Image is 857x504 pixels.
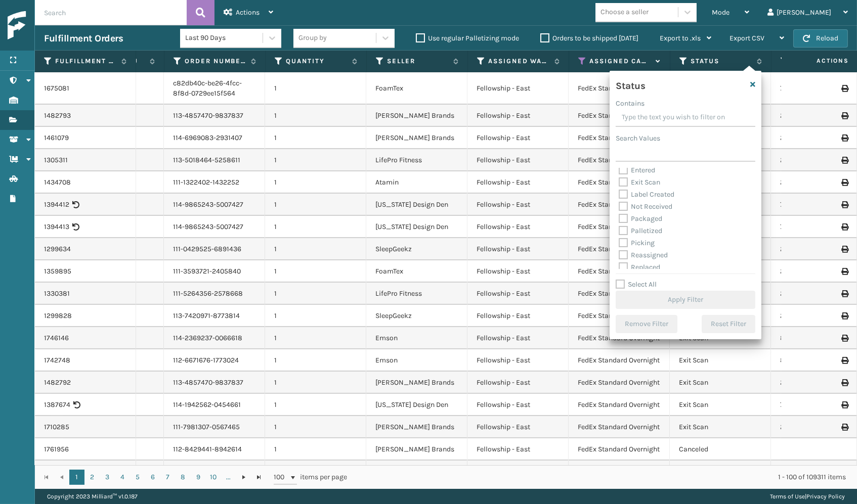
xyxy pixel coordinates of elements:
[660,34,701,42] span: Export to .xls
[569,394,670,416] td: FedEx Standard Overnight
[780,133,830,142] a: 282854863622
[616,77,645,92] h4: Status
[841,357,847,364] i: Print Label
[569,305,670,327] td: FedEx Standard Overnight
[185,57,246,66] label: Order Number
[265,305,366,327] td: 1
[780,356,826,364] a: 880419966761
[770,489,845,504] div: |
[274,472,289,482] span: 100
[467,171,569,194] td: Fellowship - East
[841,179,847,186] i: Print Label
[251,470,267,485] a: Go to the last page
[619,178,660,187] label: Exit Scan
[616,98,645,109] label: Contains
[366,238,467,260] td: SleepGeekz
[488,57,549,66] label: Assigned Warehouse
[780,334,828,342] a: 880481258851
[164,127,265,149] td: 114-6969083-2931407
[44,222,69,232] a: 1394413
[569,283,670,305] td: FedEx Standard Overnight
[366,127,467,149] td: [PERSON_NAME] Brands
[274,470,348,485] span: items per page
[55,57,116,66] label: Fulfillment Order Id
[236,470,251,485] a: Go to the next page
[265,372,366,394] td: 1
[366,260,467,283] td: FoamTex
[841,223,847,231] i: Print Label
[780,200,825,209] a: 770707196752
[265,461,366,483] td: 1
[616,315,677,333] button: Remove Filter
[569,372,670,394] td: FedEx Standard Overnight
[69,470,84,485] a: 1
[793,29,848,48] button: Reload
[702,315,755,333] button: Reset Filter
[780,378,830,387] a: 283030648040
[467,105,569,127] td: Fellowship - East
[616,133,660,144] label: Search Values
[569,438,670,461] td: FedEx Standard Overnight
[670,349,771,372] td: Exit Scan
[841,401,847,408] i: Print Label
[265,327,366,349] td: 1
[164,260,265,283] td: 111-3593721-2405840
[44,133,69,143] a: 1461079
[160,470,176,485] a: 7
[601,7,649,18] div: Choose a seller
[619,226,662,235] label: Palletized
[44,266,71,277] a: 1359895
[467,72,569,105] td: Fellowship - East
[366,194,467,216] td: [US_STATE] Design Den
[569,349,670,372] td: FedEx Standard Overnight
[619,214,662,223] label: Packaged
[780,423,827,431] a: 286818505170
[130,470,145,485] a: 5
[236,8,260,17] span: Actions
[569,171,670,194] td: FedEx Standard Overnight
[670,372,771,394] td: Exit Scan
[164,283,265,305] td: 111-5264356-2578668
[44,378,71,388] a: 1482792
[770,493,805,500] a: Terms of Use
[780,267,828,276] a: 281857086326
[366,416,467,438] td: [PERSON_NAME] Brands
[780,289,824,298] a: 281171289667
[164,461,265,483] td: 113-4403627-4217848
[366,149,467,171] td: LifePro Fitness
[616,109,755,127] input: Type the text you wish to filter on
[569,238,670,260] td: FedEx Standard Overnight
[44,355,70,365] a: 1742748
[569,327,670,349] td: FedEx Standard Overnight
[164,372,265,394] td: 113-4857470-9837837
[619,190,674,199] label: Label Created
[467,283,569,305] td: Fellowship - East
[265,149,366,171] td: 1
[670,438,771,461] td: Canceled
[366,327,467,349] td: Emson
[164,171,265,194] td: 111-1322402-1432252
[265,260,366,283] td: 1
[569,416,670,438] td: FedEx Standard Overnight
[265,394,366,416] td: 1
[467,438,569,461] td: Fellowship - East
[47,489,138,504] p: Copyright 2023 Milliard™ v 1.0.187
[467,349,569,372] td: Fellowship - East
[164,438,265,461] td: 112-8429441-8942614
[164,327,265,349] td: 114-2369237-0066618
[164,194,265,216] td: 114-9865243-5007427
[619,251,668,259] label: Reassigned
[841,201,847,208] i: Print Label
[841,290,847,297] i: Print Label
[467,216,569,238] td: Fellowship - East
[569,127,670,149] td: FedEx Standard Overnight
[467,327,569,349] td: Fellowship - East
[841,335,847,342] i: Print Label
[115,470,130,485] a: 4
[467,260,569,283] td: Fellowship - East
[780,111,828,120] a: 283030675764
[540,34,638,42] label: Orders to be shipped [DATE]
[569,149,670,171] td: FedEx Standard Overnight
[712,8,730,17] span: Mode
[569,72,670,105] td: FedEx Standard Overnight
